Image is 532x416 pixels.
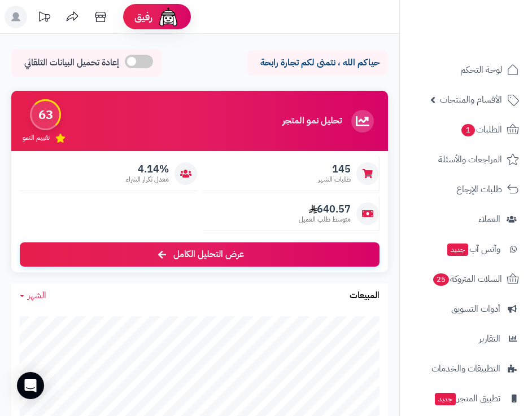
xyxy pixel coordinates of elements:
span: السلات المتروكة [432,271,502,287]
div: Open Intercom Messenger [17,372,44,399]
span: 145 [318,163,351,175]
span: وآتس آب [446,241,500,257]
a: الشهر [20,289,46,302]
span: الشهر [28,289,46,302]
span: إعادة تحميل البيانات التلقائي [24,56,119,69]
h3: المبيعات [350,291,380,301]
a: وآتس آبجديد [407,236,525,263]
span: جديد [447,244,468,256]
p: حياكم الله ، نتمنى لكم تجارة رابحة [255,56,380,69]
span: معدل تكرار الشراء [126,175,169,184]
a: السلات المتروكة25 [407,265,525,293]
span: 4.14% [126,163,169,175]
span: تطبيق المتجر [434,391,500,406]
a: التقارير [407,325,525,352]
span: طلبات الإرجاع [456,182,502,197]
span: التطبيقات والخدمات [431,361,500,377]
a: المراجعات والأسئلة [407,146,525,173]
a: أدوات التسويق [407,295,525,322]
span: الأقسام والمنتجات [440,92,502,108]
span: تقييم النمو [23,133,50,143]
span: 1 [461,124,475,136]
a: تطبيق المتجرجديد [407,385,525,412]
span: الطلبات [460,122,502,138]
a: الطلبات1 [407,116,525,143]
span: التقارير [479,331,500,347]
span: رفيق [134,10,152,24]
a: لوحة التحكم [407,56,525,83]
a: العملاء [407,206,525,233]
a: تحديثات المنصة [30,6,58,31]
span: 640.57 [299,203,351,215]
span: لوحة التحكم [460,62,502,78]
span: متوسط طلب العميل [299,215,351,224]
span: 25 [433,273,449,286]
span: العملاء [478,211,500,227]
img: ai-face.png [157,6,180,28]
a: طلبات الإرجاع [407,176,525,203]
span: طلبات الشهر [318,175,351,184]
span: أدوات التسويق [451,301,500,317]
span: المراجعات والأسئلة [438,152,502,167]
span: عرض التحليل الكامل [173,248,244,261]
span: جديد [435,393,456,405]
h3: تحليل نمو المتجر [282,116,342,126]
a: عرض التحليل الكامل [20,242,380,267]
a: التطبيقات والخدمات [407,355,525,382]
